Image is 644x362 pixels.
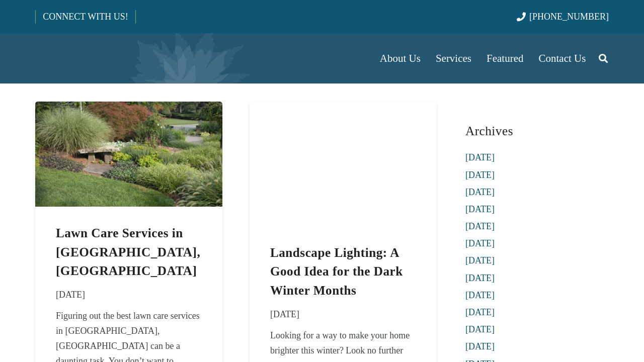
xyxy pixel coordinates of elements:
a: [PHONE_NUMBER] [517,12,609,22]
a: Contact Us [531,33,594,83]
a: [DATE] [465,324,495,334]
a: Landscape Lighting: A Good Idea for the Dark Winter Months [270,246,403,298]
img: Lush garden landscape featuring ornamental grasses, colorful flower beds, and a stone bench, illu... [35,102,222,207]
a: [DATE] [465,204,495,214]
span: Featured [487,52,523,64]
a: [DATE] [465,290,495,300]
a: [DATE] [465,187,495,197]
a: [DATE] [465,255,495,265]
a: Services [428,33,479,83]
a: [DATE] [465,238,495,248]
a: Lawn Care Services in Bergen County, NJ [35,104,222,114]
a: About Us [372,33,428,83]
a: [DATE] [465,221,495,231]
span: Contact Us [539,52,586,64]
span: [PHONE_NUMBER] [529,12,609,22]
a: Lawn Care Services in [GEOGRAPHIC_DATA], [GEOGRAPHIC_DATA] [56,226,200,278]
a: [DATE] [465,170,495,180]
span: About Us [380,52,421,64]
span: Services [436,52,471,64]
time: 17 November 2020 at 08:45:17 America/New_York [270,307,299,322]
h3: Archives [465,120,609,142]
time: 28 November 2020 at 12:18:23 America/New_York [56,287,85,302]
a: CONNECT WITH US! [36,5,135,29]
a: Search [593,46,613,71]
a: Borst-Logo [35,38,202,78]
a: [DATE] [465,341,495,351]
a: [DATE] [465,273,495,283]
a: Featured [479,33,531,83]
a: [DATE] [465,307,495,317]
a: [DATE] [465,152,495,162]
a: Landscape Lighting: A Good Idea for the Dark Winter Months [250,104,437,114]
